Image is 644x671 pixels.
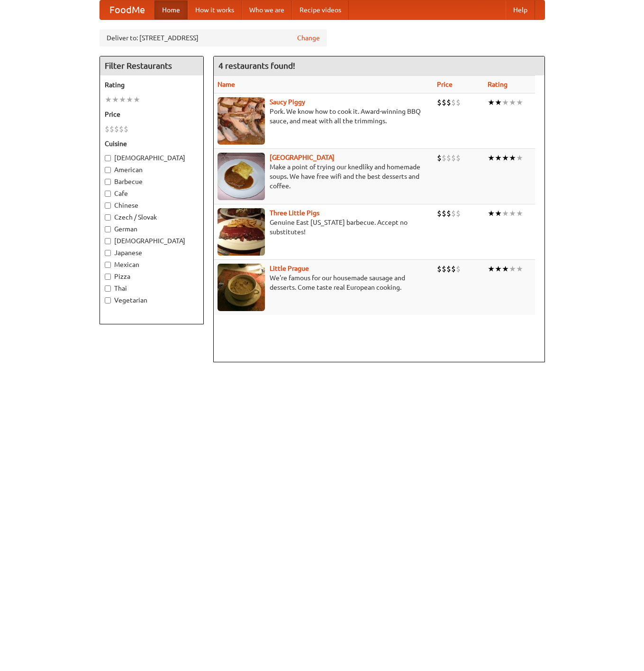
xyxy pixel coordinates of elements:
[446,153,451,163] li: $
[516,208,523,219] li: ★
[114,124,119,134] li: $
[292,0,349,19] a: Recipe videos
[105,238,111,244] input: [DEMOGRAPHIC_DATA]
[105,250,111,256] input: Japanese
[105,285,111,292] input: Thai
[126,94,133,105] li: ★
[154,0,188,19] a: Home
[506,0,535,19] a: Help
[105,155,111,161] input: [DEMOGRAPHIC_DATA]
[509,97,516,108] li: ★
[446,264,451,274] li: $
[502,264,509,274] li: ★
[456,208,461,219] li: $
[502,153,509,163] li: ★
[105,212,199,222] label: Czech / Slovak
[218,97,265,145] img: saucy.jpg
[105,167,111,173] input: American
[451,97,456,108] li: $
[270,98,305,106] a: Saucy Piggy
[188,0,242,19] a: How it works
[105,191,111,197] input: Cafe
[451,264,456,274] li: $
[446,97,451,108] li: $
[105,80,199,90] h5: Rating
[516,264,523,274] li: ★
[218,153,265,200] img: czechpoint.jpg
[495,97,502,108] li: ★
[218,162,430,191] p: Make a point of trying our knedlíky and homemade soups. We have free wifi and the best desserts a...
[270,154,335,161] a: [GEOGRAPHIC_DATA]
[456,153,461,163] li: $
[488,81,508,88] a: Rating
[105,297,111,303] input: Vegetarian
[437,97,442,108] li: $
[218,61,295,70] ng-pluralize: 4 restaurants found!
[105,224,199,234] label: German
[456,264,461,274] li: $
[100,29,327,46] div: Deliver to: [STREET_ADDRESS]
[105,260,199,269] label: Mexican
[105,110,199,119] h5: Price
[105,94,112,105] li: ★
[105,202,111,209] input: Chinese
[297,33,320,43] a: Change
[105,165,199,175] label: American
[109,124,114,134] li: $
[516,153,523,163] li: ★
[502,208,509,219] li: ★
[451,153,456,163] li: $
[218,208,265,256] img: littlepigs.jpg
[495,153,502,163] li: ★
[442,153,446,163] li: $
[105,189,199,198] label: Cafe
[112,94,119,105] li: ★
[502,97,509,108] li: ★
[509,208,516,219] li: ★
[488,153,495,163] li: ★
[442,264,446,274] li: $
[218,273,430,292] p: We're famous for our housemade sausage and desserts. Come taste real European cooking.
[105,226,111,232] input: German
[105,153,199,163] label: [DEMOGRAPHIC_DATA]
[105,236,199,246] label: [DEMOGRAPHIC_DATA]
[446,208,451,219] li: $
[124,124,128,134] li: $
[105,139,199,148] h5: Cuisine
[442,97,446,108] li: $
[437,153,442,163] li: $
[105,201,199,210] label: Chinese
[105,262,111,268] input: Mexican
[105,274,111,280] input: Pizza
[105,124,109,134] li: $
[119,124,124,134] li: $
[218,264,265,311] img: littleprague.jpg
[105,179,111,185] input: Barbecue
[437,208,442,219] li: $
[516,97,523,108] li: ★
[105,272,199,281] label: Pizza
[133,94,140,105] li: ★
[100,0,154,19] a: FoodMe
[495,208,502,219] li: ★
[509,153,516,163] li: ★
[270,265,309,272] a: Little Prague
[270,209,319,217] a: Three Little Pigs
[495,264,502,274] li: ★
[105,295,199,305] label: Vegetarian
[105,248,199,257] label: Japanese
[218,218,430,237] p: Genuine East [US_STATE] barbecue. Accept no substitutes!
[105,284,199,293] label: Thai
[442,208,446,219] li: $
[488,97,495,108] li: ★
[119,94,126,105] li: ★
[218,81,235,88] a: Name
[437,264,442,274] li: $
[456,97,461,108] li: $
[105,214,111,221] input: Czech / Slovak
[218,107,430,126] p: Pork. We know how to cook it. Award-winning BBQ sauce, and meat with all the trimmings.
